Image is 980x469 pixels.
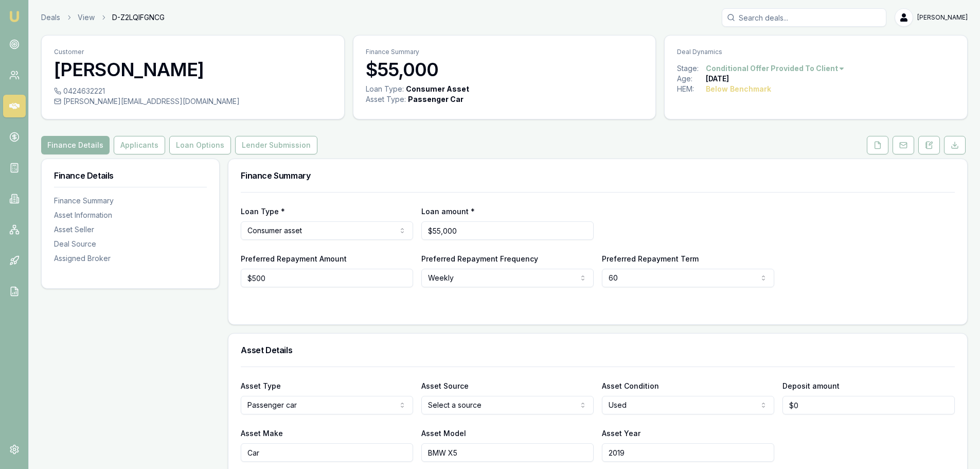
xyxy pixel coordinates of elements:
[41,12,165,23] nav: breadcrumb
[78,12,95,23] a: View
[241,381,281,390] label: Asset Type
[421,254,538,263] label: Preferred Repayment Frequency
[241,346,955,354] h3: Asset Details
[235,136,317,154] button: Lender Submission
[677,63,706,74] div: Stage:
[706,84,771,94] div: Below Benchmark
[233,136,319,154] a: Lender Submission
[421,381,469,390] label: Asset Source
[366,84,404,94] div: Loan Type:
[54,224,207,235] div: Asset Seller
[241,171,955,180] h3: Finance Summary
[8,10,21,23] img: emu-icon-u.png
[241,269,413,287] input: $
[782,396,955,414] input: $
[54,59,332,80] h3: [PERSON_NAME]
[54,171,207,180] h3: Finance Details
[677,48,955,56] p: Deal Dynamics
[406,84,469,94] div: Consumer Asset
[677,74,706,84] div: Age:
[54,253,207,264] div: Assigned Broker
[421,207,475,216] label: Loan amount *
[677,84,706,94] div: HEM:
[241,254,347,263] label: Preferred Repayment Amount
[917,13,968,22] span: [PERSON_NAME]
[41,136,112,154] a: Finance Details
[54,196,207,206] div: Finance Summary
[41,12,60,23] a: Deals
[112,12,165,23] span: D-Z2LQIFGNCG
[112,136,167,154] a: Applicants
[54,239,207,249] div: Deal Source
[421,429,466,438] label: Asset Model
[421,221,594,240] input: $
[54,96,332,107] div: [PERSON_NAME][EMAIL_ADDRESS][DOMAIN_NAME]
[408,94,464,105] div: Passenger Car
[54,210,207,220] div: Asset Information
[602,381,659,390] label: Asset Condition
[602,429,640,438] label: Asset Year
[54,86,332,96] div: 0424632221
[366,48,644,56] p: Finance Summary
[602,254,699,263] label: Preferred Repayment Term
[41,136,110,154] button: Finance Details
[706,74,729,84] div: [DATE]
[706,63,845,74] button: Conditional Offer Provided To Client
[167,136,233,154] a: Loan Options
[366,59,644,80] h3: $55,000
[169,136,231,154] button: Loan Options
[54,48,332,56] p: Customer
[241,429,283,438] label: Asset Make
[782,381,840,390] label: Deposit amount
[114,136,165,154] button: Applicants
[241,207,285,216] label: Loan Type *
[722,8,886,27] input: Search deals
[366,94,406,105] div: Asset Type :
